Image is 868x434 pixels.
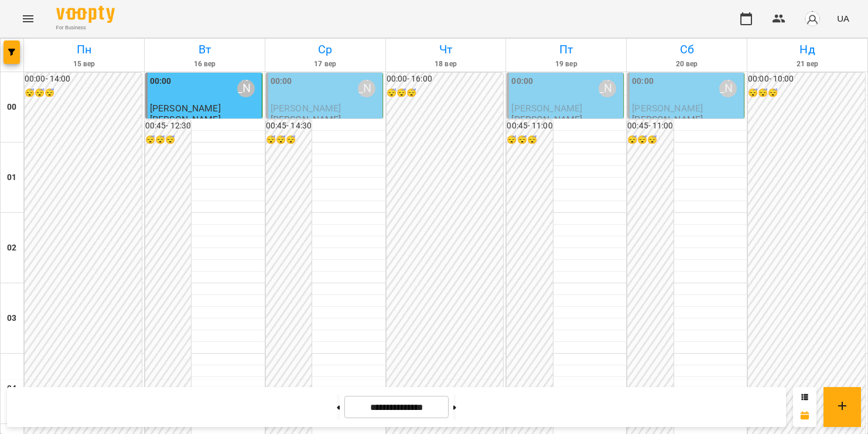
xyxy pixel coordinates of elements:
[748,73,865,86] h6: 00:00 - 10:00
[14,5,42,33] button: Menu
[507,120,552,133] h6: 00:45 - 11:00
[145,120,191,133] h6: 00:45 - 12:30
[511,75,533,88] label: 00:00
[627,134,673,147] h6: 😴😴😴
[237,80,255,97] div: Зверєва Анастасія
[358,80,375,97] div: Зверєва Анастасія
[266,134,312,147] h6: 😴😴😴
[56,24,115,32] span: For Business
[749,59,866,70] h6: 21 вер
[804,11,821,27] img: avatar_s.png
[271,114,341,124] p: [PERSON_NAME]
[146,59,263,70] h6: 16 вер
[507,134,552,147] h6: 😴😴😴
[7,171,16,184] h6: 01
[150,75,172,88] label: 00:00
[837,12,849,25] span: UA
[627,120,673,133] h6: 00:45 - 11:00
[150,103,221,114] span: [PERSON_NAME]
[145,134,191,147] h6: 😴😴😴
[748,87,865,100] h6: 😴😴😴
[388,40,504,59] h6: Чт
[632,75,654,88] label: 00:00
[511,103,582,114] span: [PERSON_NAME]
[271,103,341,114] span: [PERSON_NAME]
[387,87,504,100] h6: 😴😴😴
[7,242,16,255] h6: 02
[632,114,703,124] p: [PERSON_NAME]
[271,75,292,88] label: 00:00
[599,80,616,97] div: Зверєва Анастасія
[832,8,854,29] button: UA
[7,312,16,325] h6: 03
[628,40,745,59] h6: Сб
[387,73,504,86] h6: 00:00 - 16:00
[26,59,142,70] h6: 15 вер
[150,114,221,124] p: [PERSON_NAME]
[56,6,115,23] img: Voopty Logo
[25,73,142,86] h6: 00:00 - 14:00
[267,59,384,70] h6: 17 вер
[508,40,624,59] h6: Пт
[632,103,703,114] span: [PERSON_NAME]
[26,40,142,59] h6: Пн
[749,40,866,59] h6: Нд
[7,101,16,114] h6: 00
[267,40,384,59] h6: Ср
[25,87,142,100] h6: 😴😴😴
[388,59,504,70] h6: 18 вер
[508,59,624,70] h6: 19 вер
[266,120,312,133] h6: 00:45 - 14:30
[628,59,745,70] h6: 20 вер
[719,80,737,97] div: Зверєва Анастасія
[511,114,582,124] p: [PERSON_NAME]
[146,40,263,59] h6: Вт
